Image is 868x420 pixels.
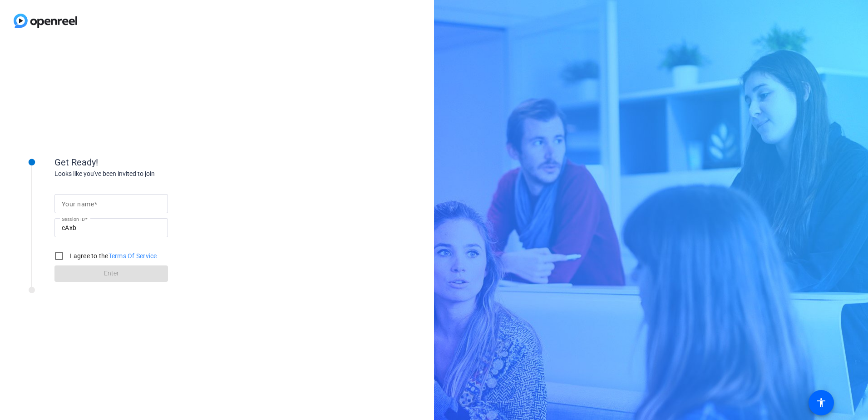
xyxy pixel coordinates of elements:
[62,200,94,208] mat-label: Your name
[54,169,236,179] div: Looks like you've been invited to join
[68,251,157,260] label: I agree to the
[108,252,157,260] a: Terms Of Service
[816,397,827,408] mat-icon: accessibility
[54,155,236,169] div: Get Ready!
[62,216,85,222] mat-label: Session ID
